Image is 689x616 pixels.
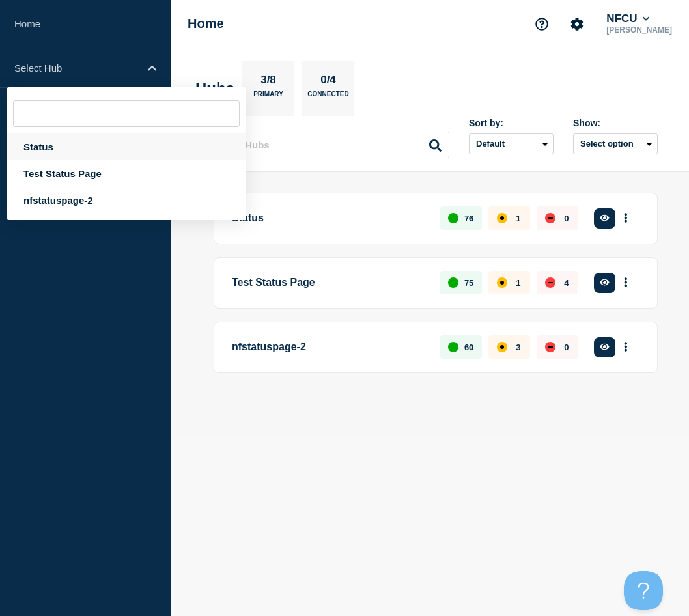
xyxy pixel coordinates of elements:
p: 75 [464,278,473,288]
p: Test Status Page [232,271,425,295]
div: Sort by: [469,118,554,128]
h1: Home [188,16,224,31]
button: Select option [573,133,658,154]
p: Connected [307,91,348,104]
div: up [448,277,458,288]
p: Select Hub [14,63,139,74]
p: 60 [464,343,473,352]
div: nfstatuspage-2 [7,187,246,214]
div: Show: [573,118,658,128]
input: Search Hubs [202,132,449,158]
div: affected [497,213,507,223]
p: 0 [564,343,569,352]
button: More actions [617,335,634,359]
button: More actions [617,206,634,231]
select: Sort by [469,133,554,154]
p: nfstatuspage-2 [232,335,425,359]
div: up [448,342,458,352]
p: 76 [464,214,473,223]
div: Test Status Page [7,160,246,187]
div: Status [7,133,246,160]
h2: Hubs [195,79,234,98]
button: Support [528,10,555,38]
p: 3 [516,343,520,352]
div: down [545,342,555,352]
div: down [545,277,555,288]
p: Primary [253,91,283,104]
div: up [448,213,458,223]
p: 0 [564,214,569,223]
p: 0/4 [316,74,341,91]
div: down [545,213,555,223]
p: 4 [564,278,569,288]
div: affected [497,342,507,352]
button: Account settings [563,10,591,38]
button: More actions [617,271,634,295]
p: 1 [516,278,520,288]
p: [PERSON_NAME] [604,25,675,35]
button: NFCU [604,12,652,25]
iframe: Help Scout Beacon - Open [624,571,663,610]
p: 1 [516,214,520,223]
p: 3/8 [256,74,281,91]
p: Status [232,206,425,231]
div: affected [497,277,507,288]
